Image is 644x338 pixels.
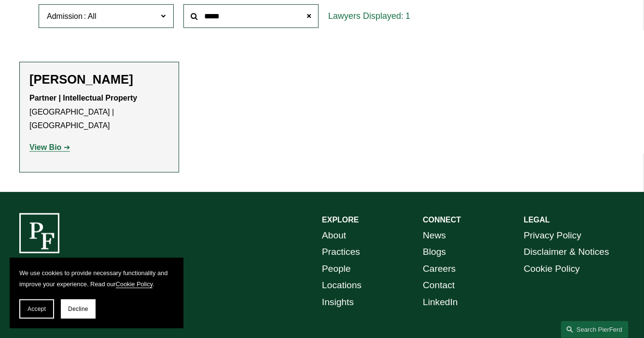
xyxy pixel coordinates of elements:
[47,12,83,20] span: Admission
[322,294,354,311] a: Insights
[68,306,88,312] span: Decline
[29,91,169,133] p: [GEOGRAPHIC_DATA] | [GEOGRAPHIC_DATA]
[322,277,362,294] a: Locations
[524,261,580,278] a: Cookie Policy
[322,216,359,224] strong: EXPLORE
[524,216,550,224] strong: LEGAL
[322,244,360,261] a: Practices
[524,227,581,244] a: Privacy Policy
[406,11,410,21] span: 1
[29,94,137,102] strong: Partner | Intellectual Property
[10,258,183,328] section: Cookie banner
[524,244,609,261] a: Disclaimer & Notices
[61,299,96,319] button: Decline
[116,280,153,288] a: Cookie Policy
[423,277,455,294] a: Contact
[19,267,174,290] p: We use cookies to provide necessary functionality and improve your experience. Read our .
[423,216,461,224] strong: CONNECT
[29,143,70,151] a: View Bio
[19,299,54,319] button: Accept
[28,306,46,312] span: Accept
[423,244,446,261] a: Blogs
[561,321,629,338] a: Search this site
[29,143,61,151] strong: View Bio
[423,261,456,278] a: Careers
[322,261,351,278] a: People
[29,72,169,87] h2: [PERSON_NAME]
[423,227,446,244] a: News
[322,227,346,244] a: About
[423,294,458,311] a: LinkedIn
